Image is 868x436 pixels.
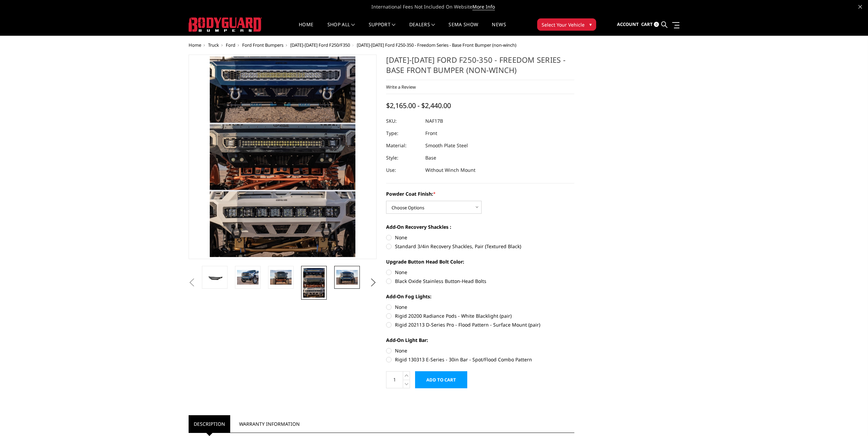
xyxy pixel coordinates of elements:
img: 2017-2022 Ford F250-350 - Freedom Series - Base Front Bumper (non-winch) [204,272,225,283]
dt: Use: [386,164,420,176]
dd: Base [425,152,436,164]
span: [DATE]-[DATE] Ford F250-350 - Freedom Series - Base Front Bumper (non-winch) [357,42,516,48]
span: $2,165.00 - $2,440.00 [386,101,451,110]
dt: SKU: [386,115,420,127]
label: Rigid 202113 D-Series Pro - Flood Pattern - Surface Mount (pair) [386,321,574,328]
a: Dealers [409,22,435,35]
a: Cart 0 [641,15,659,34]
span: Account [617,21,639,27]
img: 2017-2022 Ford F250-350 - Freedom Series - Base Front Bumper (non-winch) [237,270,259,284]
label: Add-On Recovery Shackles : [386,223,574,230]
img: 2017-2022 Ford F250-350 - Freedom Series - Base Front Bumper (non-winch) [336,270,358,284]
a: 2017-2022 Ford F250-350 - Freedom Series - Base Front Bumper (non-winch) [189,55,377,259]
a: More Info [472,3,495,10]
a: Ford Front Bumpers [242,42,283,48]
h1: [DATE]-[DATE] Ford F250-350 - Freedom Series - Base Front Bumper (non-winch) [386,55,574,80]
dt: Material: [386,139,420,152]
label: Upgrade Button Head Bolt Color: [386,258,574,265]
span: Cart [641,21,653,27]
button: Previous [187,277,197,288]
label: Rigid 20200 Radiance Pods - White Blacklight (pair) [386,312,574,319]
a: [DATE]-[DATE] Ford F250/F350 [290,42,350,48]
button: Select Your Vehicle [537,18,596,31]
dt: Type: [386,127,420,139]
img: 2017-2022 Ford F250-350 - Freedom Series - Base Front Bumper (non-winch) [270,270,292,284]
img: BODYGUARD BUMPERS [189,17,262,32]
label: None [386,347,574,354]
label: None [386,269,574,276]
label: None [386,234,574,241]
button: Next [368,277,378,288]
dd: Smooth Plate Steel [425,139,468,152]
label: Rigid 130313 E-Series - 30in Bar - Spot/Flood Combo Pattern [386,356,574,363]
label: None [386,303,574,311]
a: Home [299,22,313,35]
label: Black Oxide Stainless Button-Head Bolts [386,277,574,285]
a: Account [617,15,639,34]
dd: Front [425,127,437,139]
a: shop all [327,22,355,35]
a: Home [189,42,201,48]
label: Add-On Fog Lights: [386,293,574,300]
input: Add to Cart [415,371,467,388]
a: Ford [226,42,235,48]
a: Support [369,22,396,35]
a: SEMA Show [448,22,478,35]
label: Standard 3/4in Recovery Shackles, Pair (Textured Black) [386,243,574,250]
span: Select Your Vehicle [542,21,585,28]
dt: Style: [386,152,420,164]
dd: Without Winch Mount [425,164,475,176]
span: 0 [654,22,659,27]
img: Multiple lighting options [303,268,325,298]
dd: NAF17B [425,115,443,127]
a: News [492,22,506,35]
a: Write a Review [386,84,416,90]
a: Warranty Information [234,415,305,433]
a: Truck [208,42,219,48]
a: Description [189,415,230,433]
label: Add-On Light Bar: [386,336,574,344]
label: Powder Coat Finish: [386,190,574,197]
span: ▾ [589,21,592,28]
